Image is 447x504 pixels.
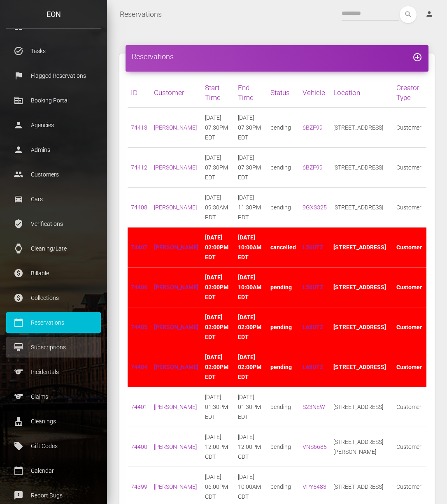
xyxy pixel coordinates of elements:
[267,228,299,267] td: cancelled
[6,41,101,61] a: task_alt Tasks
[330,307,393,347] td: [STREET_ADDRESS]
[12,366,95,378] p: Incidentals
[12,390,95,403] p: Claims
[6,238,101,259] a: watch Cleaning/Late
[12,242,95,255] p: Cleaning/Late
[154,244,198,251] a: [PERSON_NAME]
[151,78,202,108] th: Customer
[202,267,235,307] td: [DATE] 02:00PM EDT
[235,228,268,267] td: [DATE] 10:00AM EDT
[412,52,422,61] a: add_circle_outline
[12,316,95,329] p: Reservations
[400,6,417,23] button: search
[330,387,393,427] td: [STREET_ADDRESS]
[412,52,422,62] i: add_circle_outline
[235,148,268,188] td: [DATE] 07:30PM EDT
[235,347,268,387] td: [DATE] 02:00PM EDT
[393,307,426,347] td: Customer
[12,45,95,57] p: Tasks
[12,489,95,502] p: Report Bugs
[6,436,101,456] a: local_offer Gift Codes
[393,267,426,307] td: Customer
[235,78,268,108] th: End Time
[154,124,197,131] a: [PERSON_NAME]
[235,188,268,228] td: [DATE] 11:30PM PDT
[303,404,325,410] a: S23NEW
[154,444,197,450] a: [PERSON_NAME]
[425,10,433,18] i: person
[6,411,101,432] a: cleaning_services Cleanings
[131,164,147,171] a: 74412
[202,307,235,347] td: [DATE] 02:00PM EDT
[131,364,147,370] a: 74404
[12,465,95,477] p: Calendar
[267,108,299,148] td: pending
[132,51,422,62] h4: Reservations
[330,228,393,267] td: [STREET_ADDRESS]
[154,364,198,370] a: [PERSON_NAME]
[419,6,441,23] a: person
[12,144,95,156] p: Admins
[6,115,101,135] a: person Agencies
[6,460,101,481] a: calendar_today Calendar
[267,307,299,347] td: pending
[393,108,426,148] td: Customer
[12,292,95,304] p: Collections
[6,189,101,209] a: drive_eta Cars
[330,108,393,148] td: [STREET_ADDRESS]
[154,164,197,171] a: [PERSON_NAME]
[235,108,268,148] td: [DATE] 07:30PM EDT
[303,284,324,290] a: L56UTZ
[6,90,101,111] a: corporate_fare Booking Portal
[154,483,197,490] a: [PERSON_NAME]
[330,427,393,467] td: [STREET_ADDRESS][PERSON_NAME]
[235,387,268,427] td: [DATE] 01:30PM EDT
[303,324,324,330] a: L68UTZ
[154,284,198,290] a: [PERSON_NAME]
[393,347,426,387] td: Customer
[6,139,101,160] a: person Admins
[303,244,324,251] a: L56UTZ
[303,364,324,370] a: L68UTZ
[393,427,426,467] td: Customer
[202,228,235,267] td: [DATE] 02:00PM EDT
[131,244,147,251] a: 74407
[12,267,95,279] p: Billable
[6,362,101,382] a: sports Incidentals
[235,267,268,307] td: [DATE] 10:00AM EDT
[267,267,299,307] td: pending
[299,78,330,108] th: Vehicle
[267,148,299,188] td: pending
[267,347,299,387] td: pending
[131,204,147,211] a: 74408
[202,148,235,188] td: [DATE] 07:30PM EDT
[12,218,95,230] p: Verifications
[330,148,393,188] td: [STREET_ADDRESS]
[202,78,235,108] th: Start Time
[6,65,101,86] a: flag Flagged Reservations
[154,204,197,211] a: [PERSON_NAME]
[12,341,95,353] p: Subscriptions
[12,119,95,131] p: Agencies
[303,124,323,131] a: 6BZF99
[131,444,147,450] a: 74400
[330,267,393,307] td: [STREET_ADDRESS]
[120,4,162,25] a: Reservations
[202,427,235,467] td: [DATE] 12:00PM CDT
[267,427,299,467] td: pending
[131,324,147,330] a: 74405
[6,288,101,308] a: paid Collections
[303,444,327,450] a: VNS6685
[393,148,426,188] td: Customer
[202,188,235,228] td: [DATE] 09:30AM PDT
[235,307,268,347] td: [DATE] 02:00PM EDT
[393,387,426,427] td: Customer
[303,164,323,171] a: 6BZF99
[393,228,426,267] td: Customer
[12,415,95,427] p: Cleanings
[6,263,101,283] a: paid Billable
[267,78,299,108] th: Status
[12,440,95,452] p: Gift Codes
[6,312,101,333] a: calendar_today Reservations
